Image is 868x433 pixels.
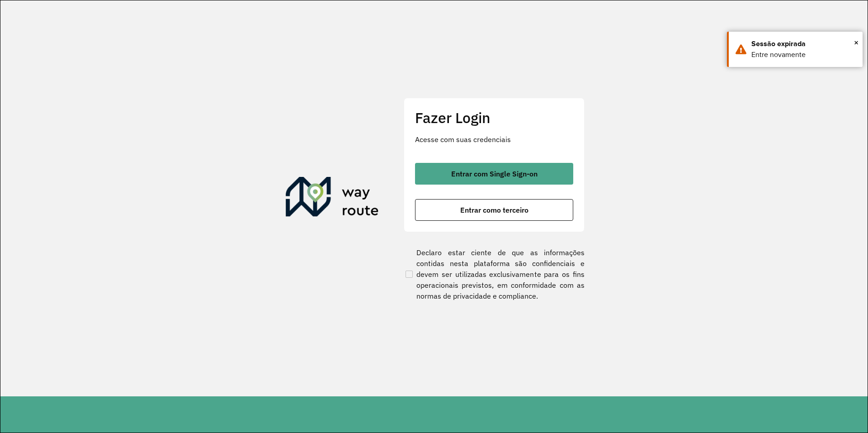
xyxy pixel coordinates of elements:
[415,199,573,221] button: button
[404,247,585,301] label: Declaro estar ciente de que as informações contidas nesta plataforma são confidenciais e devem se...
[415,134,573,145] p: Acesse com suas credenciais
[415,163,573,185] button: button
[415,109,573,126] h2: Fazer Login
[460,206,528,214] span: Entrar como terceiro
[751,49,856,60] div: Entre novamente
[451,170,538,177] span: Entrar com Single Sign-on
[854,36,859,49] span: ×
[751,38,856,49] div: Sessão expirada
[286,177,379,220] img: Roteirizador AmbevTech
[854,36,859,49] button: Close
